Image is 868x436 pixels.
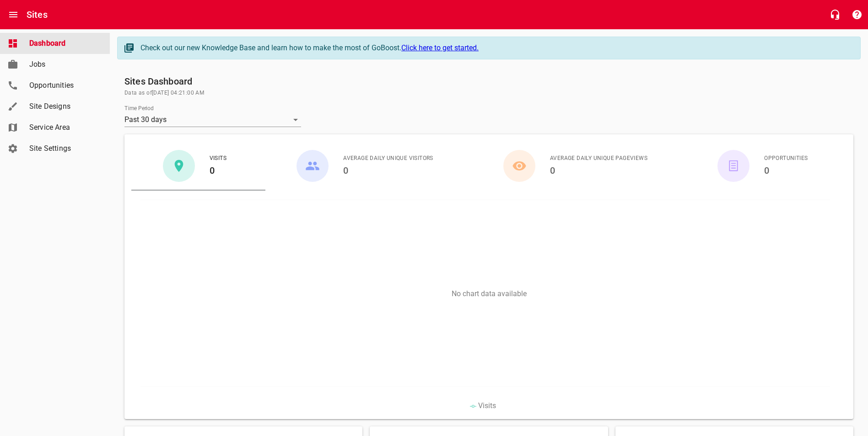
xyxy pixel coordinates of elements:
[343,163,433,178] h6: 0
[210,154,226,163] span: Visits
[824,4,846,26] button: Live Chat
[478,401,496,410] span: Visits
[124,112,301,127] div: Past 30 days
[124,106,154,111] label: Time Period
[550,154,647,163] span: Average Daily Unique Pageviews
[29,80,99,91] span: Opportunities
[29,122,99,133] span: Service Area
[29,101,99,112] span: Site Designs
[210,163,226,178] h6: 0
[764,154,808,163] span: Opportunities
[131,289,846,298] p: No chart data available
[29,38,99,49] span: Dashboard
[27,7,48,22] h6: Sites
[2,4,24,26] button: Open drawer
[140,43,851,53] div: Check out our new Knowledge Base and learn how to make the most of GoBoost.
[343,154,433,163] span: Average Daily Unique Visitors
[29,59,99,70] span: Jobs
[550,163,647,178] h6: 0
[846,4,868,26] button: Support Portal
[29,143,99,154] span: Site Settings
[401,43,479,52] a: Click here to get started.
[124,74,853,89] h6: Sites Dashboard
[124,89,853,98] span: Data as of [DATE] 04:21:00 AM
[764,163,808,178] h6: 0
